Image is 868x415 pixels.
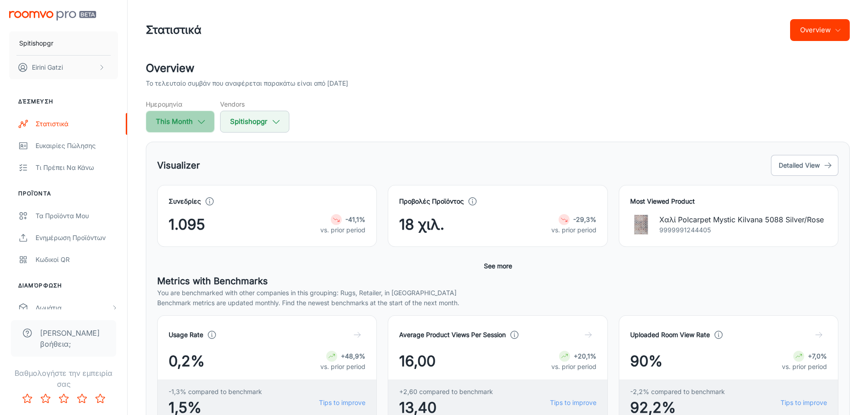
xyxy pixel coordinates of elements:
p: vs. prior period [551,362,596,372]
a: Tips to improve [781,398,827,408]
span: 16,00 [399,350,436,372]
span: -1,3% compared to benchmark [169,387,262,397]
p: Eirini Gatzi [32,62,63,72]
button: Spitishopgr [220,111,289,133]
img: Roomvo PRO Beta [9,11,96,20]
h4: Uploaded Room View Rate [630,330,710,340]
p: Spitishopgr [19,38,53,48]
div: Ευκαιρίες πώλησης [36,141,118,151]
h5: Metrics with Benchmarks [157,274,838,288]
p: 9999991244405 [659,225,824,235]
strong: -41,1% [345,215,365,223]
p: Βαθμολογήστε την εμπειρία σας [7,368,120,389]
button: Spitishopgr [9,31,118,55]
span: -2,2% compared to benchmark [630,387,725,397]
a: Tips to improve [550,398,596,408]
span: 18 χιλ. [399,214,444,236]
button: Detailed View [771,155,838,176]
div: Κωδικοί QR [36,255,118,265]
button: Rate 5 star [91,389,109,408]
h5: Ημερομηνία [146,99,215,109]
h5: Visualizer [157,159,200,172]
p: Benchmark metrics are updated monthly. Find the newest benchmarks at the start of the next month. [157,298,838,308]
h4: Most Viewed Product [630,196,827,206]
p: vs. prior period [551,225,596,235]
strong: +7,0% [808,352,827,360]
span: 1.095 [169,214,205,236]
p: vs. prior period [320,362,365,372]
button: Rate 1 star [18,389,36,408]
div: Ενημέρωση Προϊόντων [36,233,118,243]
button: Rate 4 star [73,389,91,408]
h4: Average Product Views Per Session [399,330,506,340]
a: Tips to improve [319,398,365,408]
button: This Month [146,111,215,133]
div: Δωμάτια [36,303,111,313]
h4: Συνεδρίες [169,196,201,206]
p: Χαλί Polcarpet Mystic Kilvana 5088 Silver/Rose [659,214,824,225]
h2: Overview [146,60,850,77]
span: 0,2% [169,350,205,372]
div: Τα προϊόντα μου [36,211,118,221]
button: Rate 3 star [55,389,73,408]
strong: +48,9% [341,352,365,360]
div: Στατιστικά [36,119,118,129]
button: Eirini Gatzi [9,56,118,79]
p: You are benchmarked with other companies in this grouping: Rugs, Retailer, in [GEOGRAPHIC_DATA] [157,288,838,298]
p: vs. prior period [782,362,827,372]
h5: Vendors [220,99,289,109]
h1: Στατιστικά [146,22,201,38]
strong: +20,1% [574,352,596,360]
p: Το τελευταίο συμβάν που αναφέρεται παρακάτω είναι από [DATE] [146,78,348,88]
span: [PERSON_NAME] βοήθεια; [40,328,105,349]
button: See more [480,258,516,274]
img: Χαλί Polcarpet Mystic Kilvana 5088 Silver/Rose [630,214,652,236]
span: 90% [630,350,663,372]
strong: -29,3% [573,215,596,223]
button: Rate 2 star [36,389,55,408]
h4: Usage Rate [169,330,203,340]
div: Τι πρέπει να κάνω [36,163,118,173]
h4: Προβολές Προϊόντος [399,196,464,206]
span: +2,60 compared to benchmark [399,387,493,397]
button: Overview [790,19,850,41]
p: vs. prior period [320,225,365,235]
